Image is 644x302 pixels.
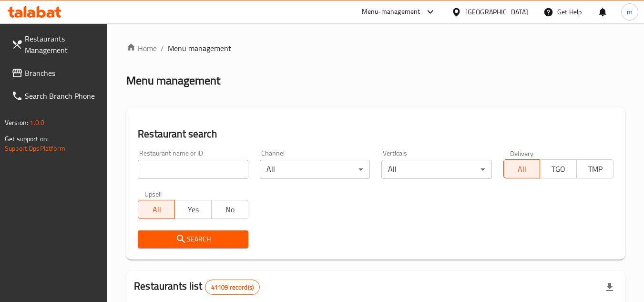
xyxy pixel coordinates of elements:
[142,203,171,217] span: All
[205,280,260,295] div: Total records count
[581,162,610,176] span: TMP
[627,7,633,17] span: m
[5,133,49,145] span: Get support on:
[598,276,621,299] div: Export file
[5,116,28,129] span: Version:
[211,200,248,219] button: No
[25,67,100,79] span: Branches
[126,73,220,88] h2: Menu management
[508,162,537,176] span: All
[126,42,157,54] a: Home
[576,159,613,178] button: TMP
[138,200,175,219] button: All
[4,27,108,62] a: Restaurants Management
[4,84,108,107] a: Search Branch Phone
[144,190,162,197] label: Upsell
[145,233,240,245] span: Search
[4,62,108,84] a: Branches
[362,6,420,18] div: Menu-management
[134,279,260,295] h2: Restaurants list
[381,160,491,179] div: All
[25,33,100,56] span: Restaurants Management
[260,160,370,179] div: All
[126,42,625,54] nav: breadcrumb
[30,116,44,129] span: 1.0.0
[138,160,248,179] input: Search for restaurant name or ID..
[138,230,248,248] button: Search
[503,159,541,178] button: All
[205,283,259,292] span: 41109 record(s)
[25,90,100,102] span: Search Branch Phone
[168,42,231,54] span: Menu management
[5,142,65,155] a: Support.OpsPlatform
[465,7,528,17] div: [GEOGRAPHIC_DATA]
[179,203,208,217] span: Yes
[510,150,534,156] label: Delivery
[174,200,212,219] button: Yes
[161,42,164,54] li: /
[215,203,245,217] span: No
[540,159,577,178] button: TGO
[544,162,573,176] span: TGO
[138,127,613,141] h2: Restaurant search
